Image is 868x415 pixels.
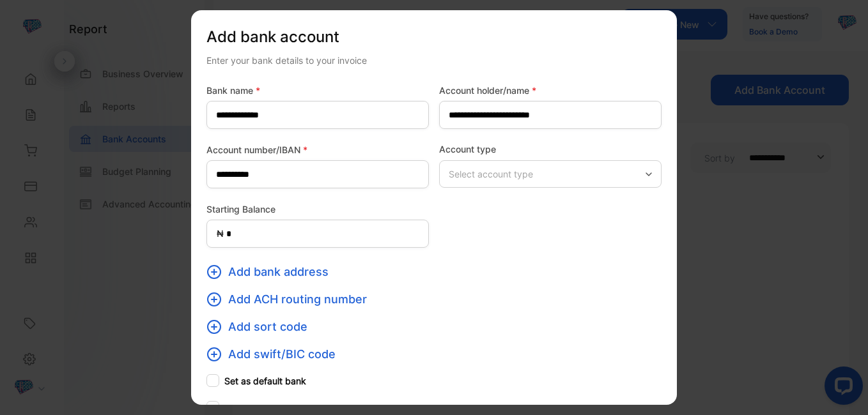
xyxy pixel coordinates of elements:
label: Account holder/name [439,84,662,97]
button: Add sort code [206,318,307,335]
label: Create an asset sub-account in Charts of Accounts [224,404,438,414]
span: Add swift/BIC code [228,345,336,363]
span: ₦ [217,227,224,240]
span: Add ACH routing number [228,290,367,308]
label: Starting Balance [206,202,429,216]
button: Add swift/BIC code [206,345,336,363]
span: Add sort code [228,318,307,335]
label: Account type [439,144,496,155]
label: Account number/IBAN [206,143,429,156]
span: Add bank address [228,263,329,280]
h1: Add bank account [206,26,662,49]
p: Enter your bank details to your invoice [206,54,662,67]
label: Set as default bank [224,375,306,386]
button: Add ACH routing number [206,290,367,308]
button: Add bank address [206,263,329,280]
button: Open LiveChat chat widget [10,5,49,43]
p: Select account type [449,167,533,181]
label: Bank name [206,84,429,97]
